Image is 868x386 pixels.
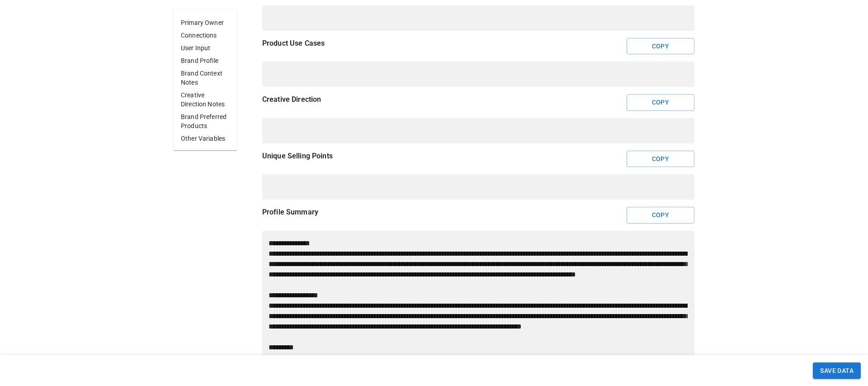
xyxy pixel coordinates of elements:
button: SAVE DATA [813,362,861,379]
p: Creative Direction Notes [181,91,230,109]
p: Profile Summary [262,207,318,218]
p: Product Use Cases [262,38,325,49]
button: Copy [627,94,694,111]
p: User Input [181,43,230,52]
p: Primary Owner [181,18,230,27]
p: Other Variables [181,134,230,143]
p: Connections [181,31,230,40]
p: Brand Preferred Products [181,112,230,130]
button: Copy [627,207,694,224]
p: Unique Selling Points [262,151,333,162]
p: Brand Context Notes [181,69,230,87]
p: Creative Direction [262,94,321,105]
button: Copy [627,38,694,55]
button: Copy [627,151,694,167]
p: Brand Profile [181,56,230,65]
